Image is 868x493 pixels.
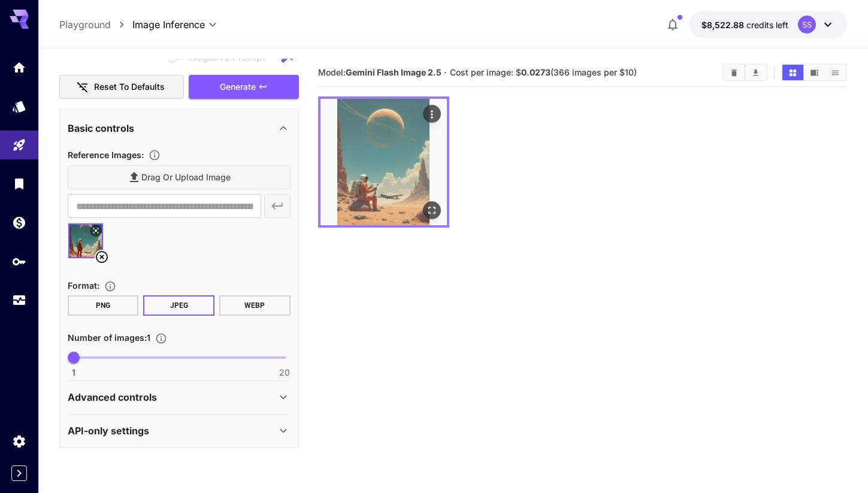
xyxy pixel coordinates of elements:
p: API-only settings [68,424,149,438]
button: Clear Images [724,65,745,80]
button: Download All [745,65,766,80]
div: Models [12,99,26,114]
button: Generate [189,75,299,99]
button: WEBP [219,295,291,316]
button: Show images in video view [804,65,825,80]
button: Choose the file format for the output image. [99,280,121,292]
span: Format : [68,280,99,291]
span: Image Inference [132,17,205,32]
span: Number of images : 1 [68,332,150,343]
span: Generate [220,80,256,95]
span: 20 [279,367,290,379]
div: SS [798,16,816,34]
a: Playground [59,17,111,32]
span: Reference Images : [68,150,144,160]
b: Gemini Flash Image 2.5 [346,67,441,77]
button: Specify how many images to generate in a single request. Each image generation will be charged se... [150,332,172,344]
div: Playground [12,138,26,153]
button: Reset to defaults [59,75,184,99]
span: 1 [72,367,75,379]
span: Model: [318,67,441,77]
p: · [444,65,447,80]
div: Basic controls [68,114,291,143]
div: Open in fullscreen [422,201,440,219]
div: Advanced controls [68,383,291,412]
button: Show images in list view [825,65,846,80]
div: Show images in grid viewShow images in video viewShow images in list view [781,63,847,81]
div: API-only settings [68,416,291,445]
div: Settings [12,434,26,449]
div: Wallet [12,215,26,230]
button: $8,522.87891SS [689,11,847,38]
button: Expand sidebar [11,465,27,481]
button: Show images in grid view [782,65,803,80]
div: Usage [12,293,26,308]
img: Z [320,99,447,225]
div: $8,522.87891 [701,19,788,31]
nav: breadcrumb [59,17,132,32]
button: Upload a reference image to guide the result. This is needed for Image-to-Image or Inpainting. Su... [144,149,165,161]
p: Advanced controls [68,390,157,404]
div: Library [12,176,26,191]
div: Actions [422,105,440,123]
span: credits left [746,20,788,30]
div: API Keys [12,254,26,269]
div: Clear ImagesDownload All [722,63,767,81]
p: Basic controls [68,121,134,135]
span: $8,522.88 [701,20,746,30]
button: JPEG [143,295,214,316]
div: Home [12,60,26,75]
span: Cost per image: $ (366 images per $10) [450,67,637,77]
button: PNG [68,295,139,316]
b: 0.0273 [521,67,551,77]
